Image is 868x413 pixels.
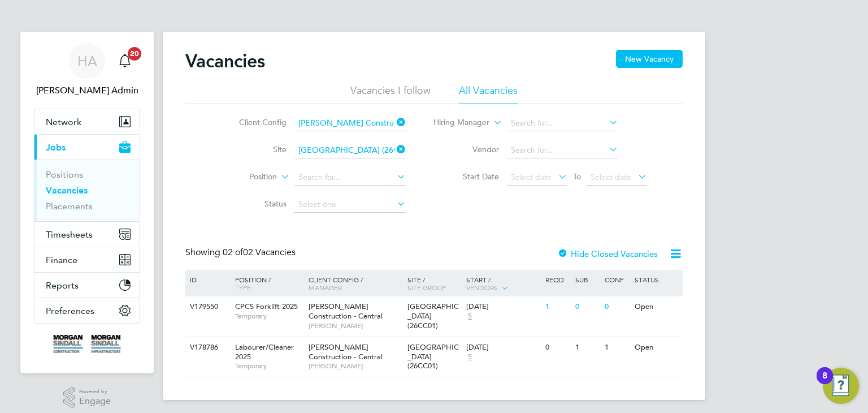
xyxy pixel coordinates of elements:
[46,280,79,291] span: Reports
[34,43,140,97] a: HA[PERSON_NAME] Admin
[34,160,140,221] div: Jobs
[34,135,140,160] button: Jobs
[632,296,681,317] div: Open
[602,337,631,358] div: 1
[235,283,251,292] span: Type
[542,337,572,358] div: 0
[507,143,618,158] input: Search for...
[466,283,498,292] span: Vendors
[309,302,383,321] span: [PERSON_NAME] Construction - Central
[227,270,306,297] div: Position /
[591,172,631,182] span: Select date
[466,343,540,352] div: [DATE]
[823,368,859,404] button: Open Resource Center, 8 new notifications
[34,247,140,272] button: Finance
[34,335,140,353] a: Go to home page
[424,117,489,128] label: Hiring Manager
[822,376,827,390] div: 8
[77,54,97,68] span: HA
[53,335,121,353] img: morgansindall-logo-retina.png
[572,296,602,317] div: 0
[570,169,584,184] span: To
[557,248,658,259] label: Hide Closed Vacancies
[507,115,618,131] input: Search for...
[466,302,540,312] div: [DATE]
[235,302,298,311] span: CPCS Forklift 2025
[294,197,406,213] input: Select one
[34,222,140,247] button: Timesheets
[114,43,136,79] a: 20
[46,169,83,180] a: Positions
[46,185,88,196] a: Vacancies
[407,302,459,330] span: [GEOGRAPHIC_DATA] (26CC01)
[222,199,287,209] label: Status
[46,142,66,153] span: Jobs
[46,201,93,212] a: Placements
[235,312,303,321] span: Temporary
[616,50,683,68] button: New Vacancy
[602,296,631,317] div: 0
[294,170,406,186] input: Search for...
[294,143,406,158] input: Search for...
[463,270,542,298] div: Start /
[511,172,552,182] span: Select date
[572,337,602,358] div: 1
[434,144,499,154] label: Vendor
[434,171,499,182] label: Start Date
[235,362,303,371] span: Temporary
[350,84,431,104] li: Vacancies I follow
[63,387,111,408] a: Powered byEngage
[46,117,81,127] span: Network
[466,352,474,362] span: 5
[572,270,602,289] div: Sub
[542,270,572,289] div: Reqd
[79,387,111,397] span: Powered by
[309,362,402,371] span: [PERSON_NAME]
[212,171,277,183] label: Position
[34,273,140,298] button: Reports
[46,229,93,240] span: Timesheets
[407,283,446,292] span: Site Group
[632,337,681,358] div: Open
[34,109,140,134] button: Network
[405,270,464,297] div: Site /
[542,296,572,317] div: 1
[128,47,141,61] span: 20
[222,117,287,127] label: Client Config
[34,84,140,97] span: Hays Admin
[309,283,342,292] span: Manager
[185,50,265,72] h2: Vacancies
[459,84,518,104] li: All Vacancies
[235,342,294,362] span: Labourer/Cleaner 2025
[46,306,94,316] span: Preferences
[309,321,402,330] span: [PERSON_NAME]
[407,342,459,371] span: [GEOGRAPHIC_DATA] (26CC01)
[187,337,227,358] div: V178786
[309,342,383,362] span: [PERSON_NAME] Construction - Central
[602,270,631,289] div: Conf
[632,270,681,289] div: Status
[466,312,474,321] span: 5
[294,115,406,131] input: Search for...
[79,397,111,406] span: Engage
[185,247,298,259] div: Showing
[187,270,227,289] div: ID
[20,32,154,373] nav: Main navigation
[306,270,405,297] div: Client Config /
[187,296,227,317] div: V179550
[223,247,296,258] span: 02 Vacancies
[223,247,243,258] span: 02 of
[34,298,140,323] button: Preferences
[46,255,77,265] span: Finance
[222,144,287,154] label: Site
